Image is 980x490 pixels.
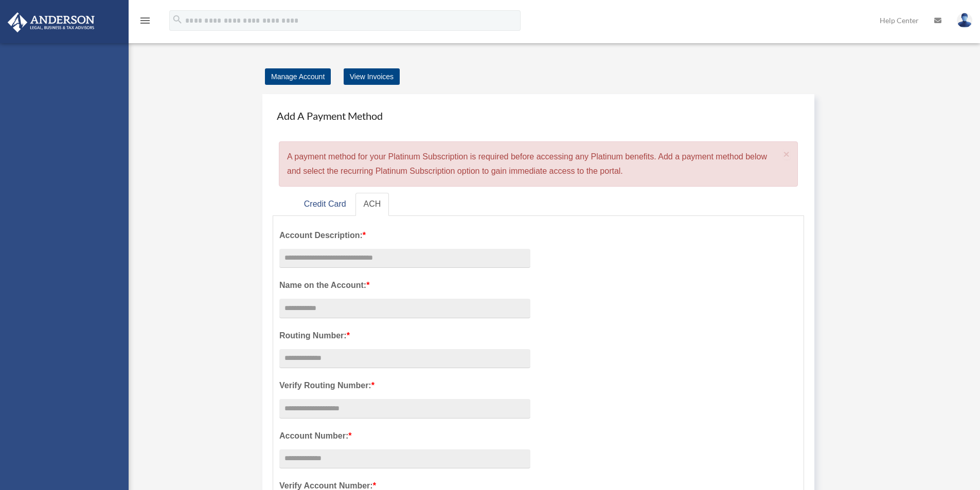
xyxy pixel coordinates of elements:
button: Close [783,149,790,159]
h4: Add A Payment Method [273,104,804,127]
img: User Pic [957,13,972,28]
label: Routing Number: [279,329,530,343]
a: Manage Account [265,68,331,85]
a: View Invoices [344,68,400,85]
label: Name on the Account: [279,278,530,293]
i: search [172,14,183,25]
a: Credit Card [296,193,354,216]
i: menu [139,14,151,27]
span: × [783,148,790,160]
a: menu [139,18,151,27]
img: Anderson Advisors Platinum Portal [5,12,98,32]
label: Verify Routing Number: [279,378,530,393]
a: ACH [355,193,389,216]
label: Account Number: [279,429,530,443]
div: A payment method for your Platinum Subscription is required before accessing any Platinum benefit... [279,141,798,187]
label: Account Description: [279,228,530,243]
